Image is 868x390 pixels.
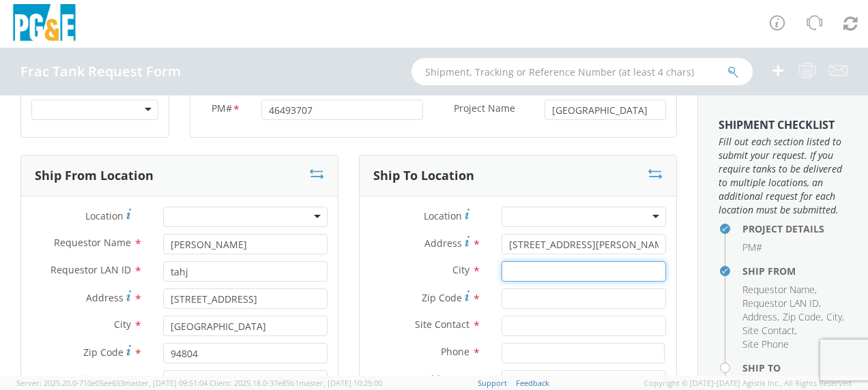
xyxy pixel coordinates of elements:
span: Site Phone [742,337,789,350]
span: Requestor LAN ID [50,263,131,276]
a: Feedback [516,378,549,388]
h4: Ship To [742,363,848,373]
span: Address [424,237,462,250]
h3: Ship To Location [373,169,474,183]
span: Requestor Name [54,236,131,249]
li: , [826,310,844,324]
li: , [742,283,817,297]
span: Add Notes [422,372,469,385]
span: Server: 2025.20.0-710e05ee653 [16,378,207,388]
span: Client: 2025.18.0-37e85b1 [209,378,382,388]
span: Address [742,310,777,323]
input: Shipment, Tracking or Reference Number (at least 4 chars) [411,58,753,85]
span: master, [DATE] 09:51:04 [124,378,207,388]
span: Site Contact [742,324,795,337]
span: City [452,263,469,276]
h4: Ship From [742,266,848,276]
h4: Project Details [742,224,848,234]
span: Fill out each section listed to submit your request. If you require tanks to be delivered to mult... [719,135,848,217]
span: Project Name [454,102,515,117]
span: City [114,318,131,331]
span: Phone [441,345,469,358]
h3: Shipment Checklist [719,119,848,132]
span: Zip Code [783,310,821,323]
li: , [783,310,823,324]
span: Address [86,291,124,304]
li: , [742,297,821,310]
img: pge-logo-06675f144f4cfa6a6814.png [10,4,78,44]
span: Site Contact [76,372,131,385]
a: Support [478,378,507,388]
h4: Frac Tank Request Form [20,64,181,79]
li: , [742,324,797,337]
span: master, [DATE] 10:25:00 [299,378,382,388]
li: , [742,310,779,324]
span: PM# [742,241,762,254]
span: Location [424,209,462,222]
span: Zip Code [422,291,462,304]
span: Requestor LAN ID [742,297,819,310]
span: City [826,310,842,323]
span: Zip Code [83,346,124,359]
span: Copyright © [DATE]-[DATE] Agistix Inc., All Rights Reserved [644,378,852,389]
span: Requestor Name [742,283,815,296]
span: PM# [212,102,232,117]
span: Site Contact [415,318,469,331]
span: Location [85,209,124,222]
h3: Ship From Location [35,169,154,183]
